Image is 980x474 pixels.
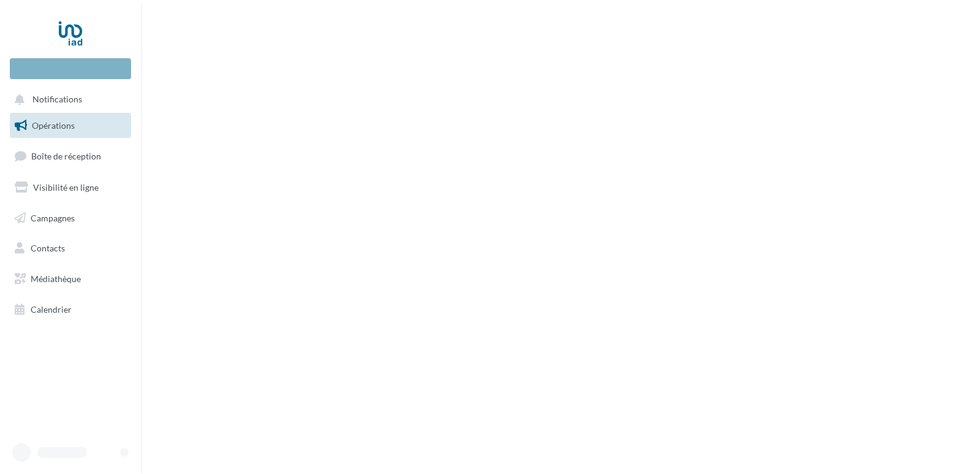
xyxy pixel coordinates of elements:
[31,212,75,223] span: Campagnes
[33,182,99,193] span: Visibilité en ligne
[31,151,101,161] span: Boîte de réception
[7,266,134,292] a: Médiathèque
[31,273,81,284] span: Médiathèque
[7,235,134,261] a: Contacts
[7,143,134,169] a: Boîte de réception
[7,297,134,323] a: Calendrier
[10,58,131,79] div: Nouvelle campagne
[32,120,75,131] span: Opérations
[32,94,82,105] span: Notifications
[7,175,134,201] a: Visibilité en ligne
[7,113,134,139] a: Opérations
[7,205,134,231] a: Campagnes
[31,243,65,253] span: Contacts
[31,304,72,315] span: Calendrier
